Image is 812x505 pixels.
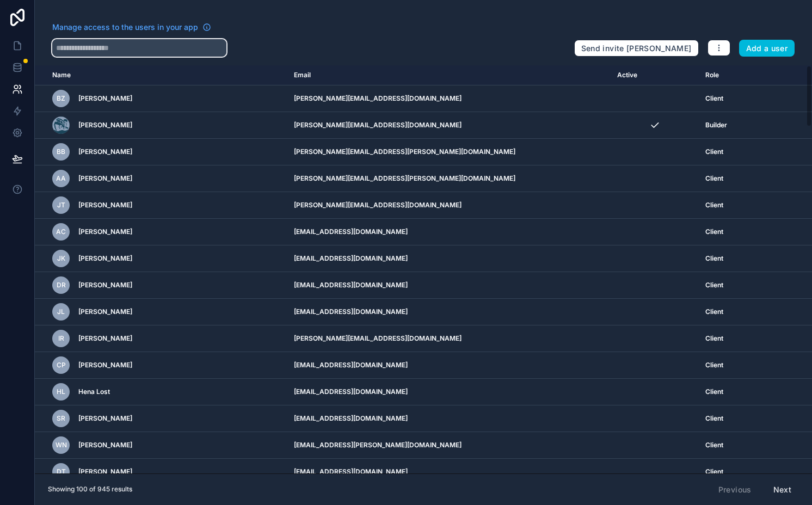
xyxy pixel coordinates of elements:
span: Client [705,361,723,369]
span: Client [705,174,723,183]
span: AA [56,174,66,183]
span: Hena Lost [78,387,110,396]
th: Email [287,65,611,85]
span: Client [705,254,723,263]
span: Client [705,334,723,343]
a: Manage access to the users in your app [52,22,211,33]
span: Client [705,414,723,423]
span: [PERSON_NAME] [78,334,132,343]
td: [PERSON_NAME][EMAIL_ADDRESS][DOMAIN_NAME] [287,192,611,219]
span: AC [56,227,66,236]
span: [PERSON_NAME] [78,307,132,316]
th: Role [699,65,779,85]
span: DR [57,281,66,290]
td: [EMAIL_ADDRESS][DOMAIN_NAME] [287,405,611,432]
td: [EMAIL_ADDRESS][PERSON_NAME][DOMAIN_NAME] [287,432,611,459]
button: Next [766,481,799,499]
span: CP [57,361,66,369]
button: Add a user [739,40,795,57]
td: [EMAIL_ADDRESS][DOMAIN_NAME] [287,379,611,405]
span: Client [705,201,723,210]
span: Manage access to the users in your app [52,22,198,33]
td: [EMAIL_ADDRESS][DOMAIN_NAME] [287,299,611,325]
td: [EMAIL_ADDRESS][DOMAIN_NAME] [287,459,611,485]
span: Client [705,441,723,449]
span: [PERSON_NAME] [78,281,132,290]
span: HL [57,387,65,396]
span: Showing 100 of 945 results [48,485,132,494]
span: BB [57,147,65,156]
span: Client [705,307,723,316]
span: Client [705,281,723,290]
span: [PERSON_NAME] [78,147,132,156]
td: [EMAIL_ADDRESS][DOMAIN_NAME] [287,245,611,272]
span: Builder [705,121,727,130]
td: [EMAIL_ADDRESS][DOMAIN_NAME] [287,352,611,379]
span: Client [705,387,723,396]
span: [PERSON_NAME] [78,227,132,236]
span: DT [57,467,66,476]
span: Client [705,147,723,156]
span: [PERSON_NAME] [78,201,132,210]
td: [EMAIL_ADDRESS][DOMAIN_NAME] [287,272,611,299]
th: Name [35,65,287,85]
button: Send invite [PERSON_NAME] [574,40,699,57]
span: JK [57,254,65,263]
td: [PERSON_NAME][EMAIL_ADDRESS][PERSON_NAME][DOMAIN_NAME] [287,139,611,165]
span: [PERSON_NAME] [78,414,132,423]
span: Client [705,227,723,236]
td: [PERSON_NAME][EMAIL_ADDRESS][DOMAIN_NAME] [287,85,611,112]
td: [PERSON_NAME][EMAIL_ADDRESS][DOMAIN_NAME] [287,325,611,352]
td: [EMAIL_ADDRESS][DOMAIN_NAME] [287,219,611,245]
span: [PERSON_NAME] [78,121,132,130]
span: [PERSON_NAME] [78,94,132,103]
div: scrollable content [35,65,812,473]
th: Active [611,65,698,85]
span: WN [56,441,67,449]
span: [PERSON_NAME] [78,361,132,369]
span: BZ [57,94,65,103]
td: [PERSON_NAME][EMAIL_ADDRESS][PERSON_NAME][DOMAIN_NAME] [287,165,611,192]
span: Client [705,467,723,476]
span: SR [57,414,65,423]
span: [PERSON_NAME] [78,467,132,476]
span: [PERSON_NAME] [78,441,132,449]
span: IR [58,334,64,343]
span: [PERSON_NAME] [78,174,132,183]
span: JL [57,307,65,316]
span: JT [57,201,65,210]
td: [PERSON_NAME][EMAIL_ADDRESS][DOMAIN_NAME] [287,112,611,139]
span: Client [705,94,723,103]
span: [PERSON_NAME] [78,254,132,263]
